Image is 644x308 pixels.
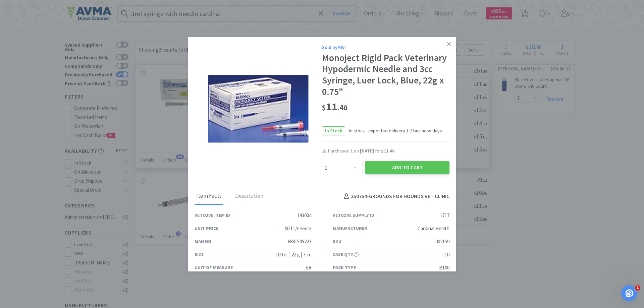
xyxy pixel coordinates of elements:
div: Man No. [195,238,213,245]
iframe: Intercom live chat [621,285,637,301]
div: Unit Price [195,225,218,232]
button: Add to Cart [365,161,449,174]
span: [DATE] [360,148,374,154]
div: Pack Type [333,264,356,271]
span: $11.40 [381,148,394,154]
div: EA [306,264,311,272]
div: 100 ct | 22 g | 3 cc [276,251,311,259]
h4: 250754 - GROUNDS FOR HOUNDS VET CLINIC [341,192,449,201]
div: Case Qty. [333,251,359,258]
span: $ [322,103,326,112]
div: Manufacturer [333,225,367,232]
div: Purchased on for [328,148,449,155]
span: . 40 [337,103,347,112]
span: In stock - expected delivery 1-2 business days [345,127,442,134]
div: 8881505223 [288,238,311,246]
div: Vetcove Item ID [195,211,230,219]
div: 002159 [435,238,449,246]
div: Size [195,251,204,258]
div: 10 [445,251,449,259]
img: bedb42309558484fad267d9b3d8abc35_1717.png [208,75,309,143]
div: Sold by MWI [322,44,449,51]
div: Vetcove Supply ID [333,211,374,219]
div: Unit of Measure [195,264,233,271]
div: Description [233,188,265,205]
div: B100 [439,264,449,272]
span: 1 [635,285,640,291]
div: Item Facts [195,188,223,205]
span: 1 [351,148,353,154]
div: SKU [333,238,341,245]
div: 1717 [440,211,449,220]
div: 193004 [297,211,311,220]
span: In Stock [322,127,345,135]
div: Cardinal Health [418,225,449,233]
span: 11 [322,100,347,113]
div: $0.11/needle [285,225,311,233]
div: Monoject Rigid Pack Veterinary Hypodermic Needle and 3cc Syringe, Luer Lock, Blue, 22g x 0.75" [322,52,449,97]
